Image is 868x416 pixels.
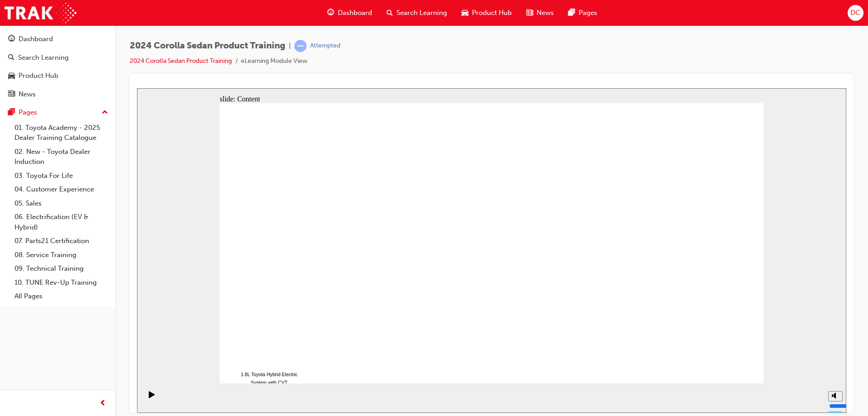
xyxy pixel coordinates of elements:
[692,314,750,321] input: volume
[691,303,706,313] button: Mute (Ctrl+Alt+M)
[579,8,597,18] span: Pages
[850,8,860,18] span: DC
[472,8,512,18] span: Product Hub
[19,89,36,100] div: News
[327,7,334,19] span: guage-icon
[4,104,112,121] button: Pages
[11,289,112,303] a: All Pages
[320,4,379,22] a: guage-iconDashboard
[11,145,112,169] a: 02. New - Toyota Dealer Induction
[11,196,112,210] a: 05. Sales
[454,4,519,22] a: car-iconProduct Hub
[687,295,705,325] div: misc controls
[5,302,20,318] button: Play (Ctrl+Alt+P)
[294,40,307,52] span: learningRecordVerb_ATTEMPT-icon
[5,295,20,325] div: playback controls
[18,53,69,63] div: Search Learning
[519,4,561,22] a: news-iconNews
[4,31,112,48] a: Dashboard
[11,182,112,196] a: 04. Customer Experience
[387,7,393,19] span: search-icon
[19,71,58,81] div: Product Hub
[396,8,447,18] span: Search Learning
[99,398,106,409] span: prev-icon
[310,42,340,50] div: Attempted
[102,107,108,119] span: up-icon
[11,210,112,234] a: 06. Electrification (EV & Hybrid)
[289,41,291,51] span: |
[8,35,15,43] span: guage-icon
[241,56,307,67] li: eLearning Module View
[568,7,575,19] span: pages-icon
[11,169,112,183] a: 03. Toyota For Life
[11,276,112,290] a: 10. TUNE Rev-Up Training
[4,86,112,103] a: News
[462,7,468,19] span: car-icon
[4,49,112,66] a: Search Learning
[130,41,285,51] span: 2024 Corolla Sedan Product Training
[8,72,15,80] span: car-icon
[4,29,112,104] button: DashboardSearch LearningProduct HubNews
[526,7,533,19] span: news-icon
[19,107,37,118] div: Pages
[11,234,112,248] a: 07. Parts21 Certification
[379,4,454,22] a: search-iconSearch Learning
[4,67,112,84] a: Product Hub
[11,248,112,262] a: 08. Service Training
[130,57,232,65] a: 2024 Corolla Sedan Product Training
[5,3,76,23] img: Trak
[8,91,15,99] span: news-icon
[537,8,554,18] span: News
[561,4,604,22] a: pages-iconPages
[11,121,112,145] a: 01. Toyota Academy - 2025 Dealer Training Catalogue
[11,262,112,276] a: 09. Technical Training
[19,34,53,44] div: Dashboard
[848,5,863,21] button: DC
[338,8,372,18] span: Dashboard
[8,54,14,62] span: search-icon
[8,109,15,117] span: pages-icon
